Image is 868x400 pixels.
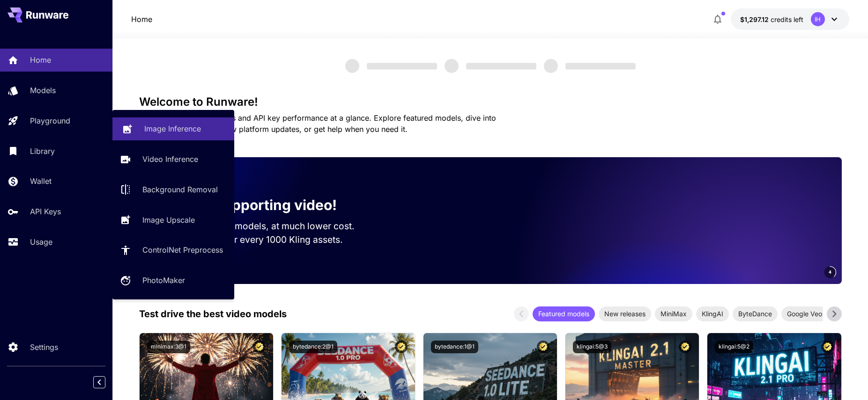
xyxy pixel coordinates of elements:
[112,269,234,292] a: PhotoMaker
[771,15,803,23] span: credits left
[154,219,372,233] p: Run the best video models, at much lower cost.
[142,275,185,286] p: PhotoMaker
[30,206,61,217] p: API Keys
[180,195,337,216] p: Now supporting video!
[144,123,201,134] p: Image Inference
[142,244,223,255] p: ControlNet Preprocess
[537,341,549,353] button: Certified Model – Vetted for best performance and includes a commercial license.
[740,15,803,24] div: $1,297.12081
[829,269,831,276] span: 4
[142,153,198,165] p: Video Inference
[655,309,692,319] span: MiniMax
[431,341,478,353] button: bytedance:1@1
[112,208,234,231] a: Image Upscale
[147,341,190,353] button: minimax:3@1
[573,341,611,353] button: klingai:5@3
[30,342,58,353] p: Settings
[821,341,834,353] button: Certified Model – Vetted for best performance and includes a commercial license.
[30,145,55,157] p: Library
[740,15,771,23] span: $1,297.12
[112,117,234,140] a: Image Inference
[731,8,849,30] button: $1,297.12081
[154,233,372,247] p: Save up to $500 for every 1000 Kling assets.
[253,341,266,353] button: Certified Model – Vetted for best performance and includes a commercial license.
[139,113,496,134] span: Check out your usage stats and API key performance at a glance. Explore featured models, dive int...
[395,341,408,353] button: Certified Model – Vetted for best performance and includes a commercial license.
[112,239,234,262] a: ControlNet Preprocess
[142,184,218,195] p: Background Removal
[131,14,152,25] p: Home
[811,12,825,26] div: IH
[139,95,842,109] h3: Welcome to Runware!
[131,14,152,25] nav: breadcrumb
[30,54,51,65] p: Home
[599,309,651,319] span: New releases
[30,236,52,247] p: Usage
[533,309,595,319] span: Featured models
[696,309,729,319] span: KlingAI
[142,214,195,225] p: Image Upscale
[679,341,691,353] button: Certified Model – Vetted for best performance and includes a commercial license.
[30,85,56,96] p: Models
[733,309,778,319] span: ByteDance
[30,175,52,187] p: Wallet
[139,307,287,321] p: Test drive the best video models
[715,341,753,353] button: klingai:5@2
[93,376,105,388] button: Collapse sidebar
[112,148,234,171] a: Video Inference
[112,178,234,201] a: Background Removal
[781,309,828,319] span: Google Veo
[30,115,70,126] p: Playground
[100,374,112,391] div: Collapse sidebar
[289,341,337,353] button: bytedance:2@1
